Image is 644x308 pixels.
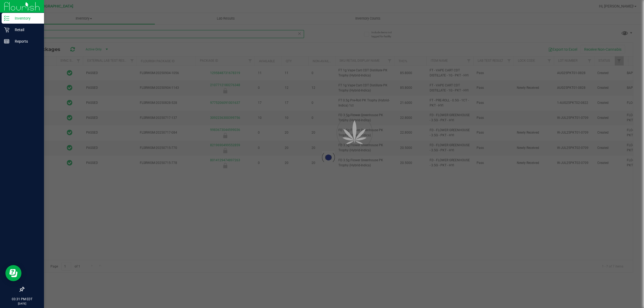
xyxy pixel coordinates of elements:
inline-svg: Reports [4,39,9,44]
p: [DATE] [2,302,42,306]
iframe: Resource center [5,265,21,281]
inline-svg: Retail [4,27,9,32]
p: Reports [9,38,42,45]
p: 03:31 PM EDT [2,297,42,302]
p: Inventory [9,15,42,21]
inline-svg: Inventory [4,16,9,21]
p: Retail [9,27,42,33]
